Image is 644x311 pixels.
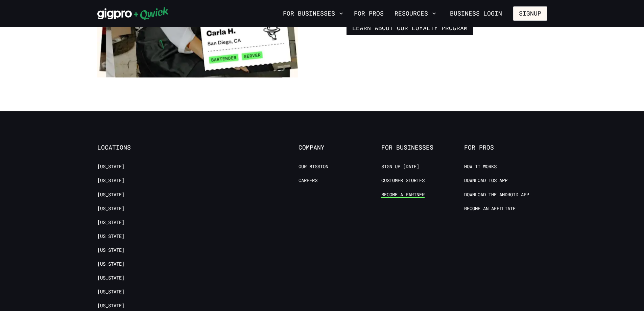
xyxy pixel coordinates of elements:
[299,144,381,151] span: Company
[381,163,419,170] a: Sign up [DATE]
[381,192,425,198] a: Become a Partner
[513,6,547,21] button: Signup
[97,233,124,240] a: [US_STATE]
[97,275,124,281] a: [US_STATE]
[464,177,507,184] a: Download IOS App
[97,144,180,151] span: Locations
[97,219,124,226] a: [US_STATE]
[347,21,473,35] a: Learn about our Loyalty Program
[381,144,464,151] span: For Businesses
[464,163,497,170] a: How it Works
[97,177,124,184] a: [US_STATE]
[392,8,439,19] button: Resources
[97,261,124,267] a: [US_STATE]
[444,6,508,21] a: Business Login
[97,192,124,198] a: [US_STATE]
[381,177,425,184] a: Customer stories
[97,303,124,309] a: [US_STATE]
[97,289,124,295] a: [US_STATE]
[97,163,124,170] a: [US_STATE]
[97,247,124,253] a: [US_STATE]
[280,8,346,19] button: For Businesses
[299,177,317,184] a: Careers
[351,8,386,19] a: For Pros
[464,144,547,151] span: For Pros
[464,205,516,212] a: Become an Affiliate
[299,163,328,170] a: Our Mission
[464,192,529,198] a: Download the Android App
[97,205,124,212] a: [US_STATE]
